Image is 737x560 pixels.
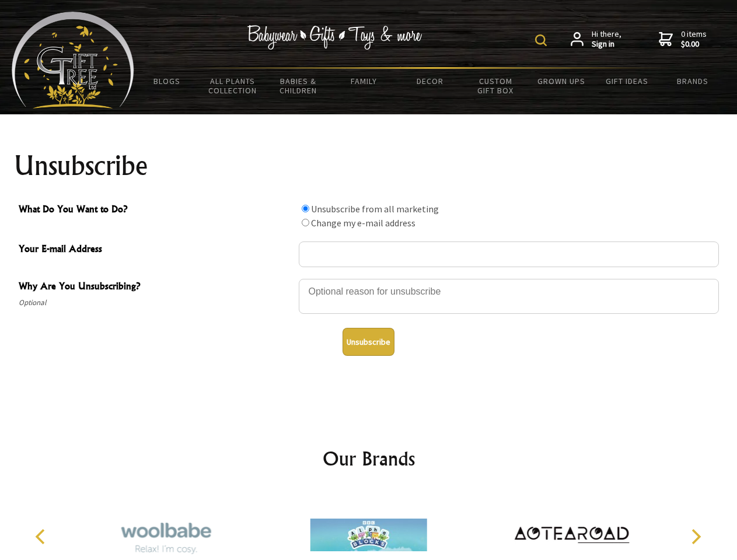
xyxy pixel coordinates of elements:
[660,69,726,93] a: Brands
[463,69,529,103] a: Custom Gift Box
[14,152,724,180] h1: Unsubscribe
[19,202,293,219] span: What Do You Want to Do?
[681,29,707,50] span: 0 items
[134,69,200,93] a: BLOGS
[681,39,707,50] strong: $0.00
[299,279,719,314] textarea: Why Are You Unsubscribing?
[200,69,266,103] a: All Plants Collection
[594,69,660,93] a: Gift Ideas
[535,34,547,46] img: product search
[299,242,719,267] input: Your E-mail Address
[528,69,594,93] a: Grown Ups
[12,12,134,108] img: Babyware - Gifts - Toys and more...
[302,219,309,226] input: What Do You Want to Do?
[19,279,293,296] span: Why Are You Unsubscribing?
[266,69,331,103] a: Babies & Children
[683,524,708,549] button: Next
[343,328,394,356] button: Unsubscribe
[247,25,422,50] img: Babywear - Gifts - Toys & more
[23,444,714,473] h2: Our Brands
[311,203,439,215] label: Unsubscribe from all marketing
[311,217,415,229] label: Change my e-mail address
[397,69,463,93] a: Decor
[592,29,621,50] span: Hi there,
[19,296,293,310] span: Optional
[19,242,293,258] span: Your E-mail Address
[302,205,309,212] input: What Do You Want to Do?
[331,69,397,93] a: Family
[592,39,621,50] strong: Sign in
[29,524,55,549] button: Previous
[659,29,707,50] a: 0 items$0.00
[571,29,621,50] a: Hi there,Sign in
